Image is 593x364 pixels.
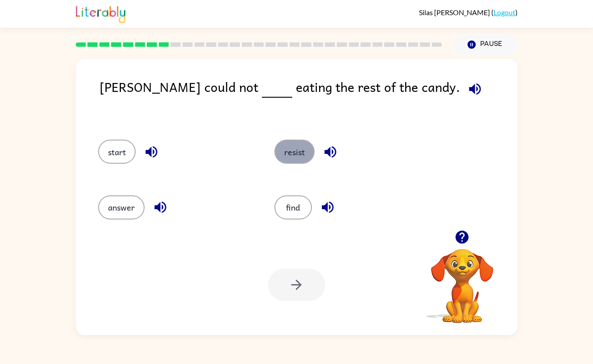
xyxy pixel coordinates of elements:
button: start [98,140,136,164]
video: Your browser must support playing .mp4 files to use Literably. Please try using another browser. [418,235,507,324]
button: answer [98,195,145,219]
button: resist [274,140,315,164]
a: Logout [493,8,515,17]
span: Silas [PERSON_NAME] [419,8,491,17]
div: ( ) [419,8,518,17]
button: find [274,195,312,219]
button: Pause [453,34,518,55]
img: Literably [76,4,125,23]
div: [PERSON_NAME] could not eating the rest of the candy. [100,77,518,122]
